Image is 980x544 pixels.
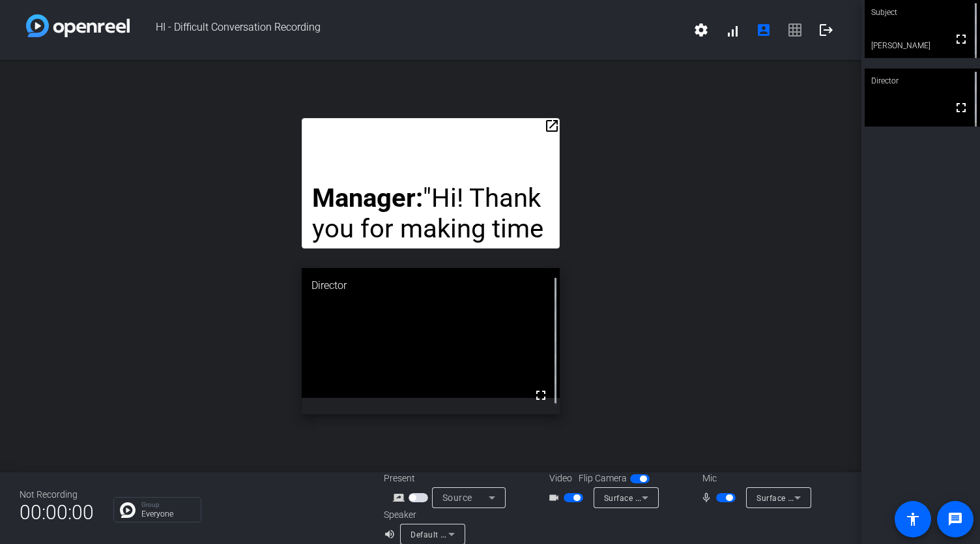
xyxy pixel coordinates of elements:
span: Video [549,472,572,485]
mat-icon: volume_up [384,526,399,542]
span: Source [442,492,472,503]
img: white-gradient.svg [26,14,130,37]
mat-icon: settings [693,22,709,38]
mat-icon: fullscreen [953,31,969,47]
div: Director [865,68,980,93]
mat-icon: mic_none [700,490,716,506]
strong: Manager: [312,183,423,213]
mat-icon: account_box [756,22,771,38]
span: Default - Surface Omnisonic Speakers (Surface High Definition Audio) [411,529,676,539]
div: Not Recording [20,488,94,502]
mat-icon: screen_share_outline [393,490,409,506]
mat-icon: fullscreen [953,100,969,115]
span: HI - Difficult Conversation Recording [130,14,685,46]
p: Group [141,502,194,508]
div: Director [302,268,560,303]
mat-icon: logout [818,22,834,38]
mat-icon: videocam_outline [548,490,564,506]
p: Everyone [141,510,194,518]
mat-icon: message [947,511,963,527]
div: Present [384,472,514,485]
span: Surface Camera Front (045e:0990) [604,492,737,503]
span: Flip Camera [579,472,627,485]
div: Mic [689,472,820,485]
span: 00:00:00 [20,496,94,528]
button: signal_cellular_alt [717,14,748,46]
mat-icon: open_in_new [544,118,560,134]
img: Chat Icon [120,502,136,518]
div: Speaker [384,508,462,522]
mat-icon: fullscreen [533,387,549,403]
mat-icon: accessibility [905,511,921,527]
